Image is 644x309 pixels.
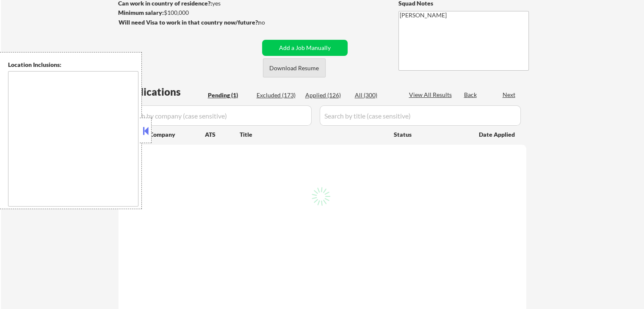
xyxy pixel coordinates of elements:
[121,105,312,126] input: Search by company (case sensitive)
[258,18,282,27] div: no
[409,91,454,99] div: View All Results
[205,130,240,139] div: ATS
[257,91,299,99] div: Excluded (173)
[263,58,326,77] button: Download Resume
[355,91,397,99] div: All (300)
[394,127,467,142] div: Status
[208,91,250,99] div: Pending (1)
[464,91,478,99] div: Back
[118,9,164,16] strong: Minimum salary:
[149,130,205,139] div: Company
[479,130,516,139] div: Date Applied
[119,19,260,26] strong: Will need Visa to work in that country now/future?:
[320,105,521,126] input: Search by title (case sensitive)
[240,130,386,139] div: Title
[262,40,348,56] button: Add a Job Manually
[121,87,205,97] div: Applications
[8,61,138,69] div: Location Inclusions:
[118,8,259,17] div: $100,000
[503,91,516,99] div: Next
[305,91,348,99] div: Applied (126)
